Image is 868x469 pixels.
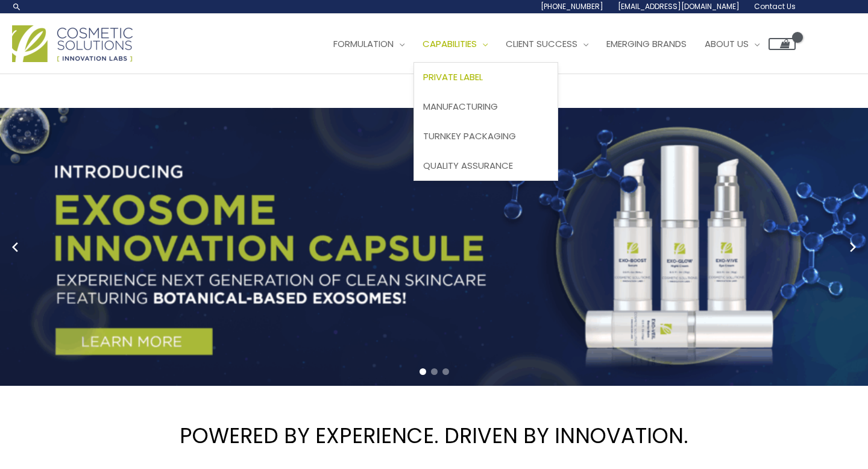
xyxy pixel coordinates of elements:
span: Contact Us [754,1,796,11]
span: Go to slide 3 [442,368,449,375]
span: Manufacturing [423,100,498,113]
a: Emerging Brands [597,26,696,62]
a: Manufacturing [414,92,558,122]
span: Quality Assurance [423,159,513,172]
a: Private Label [414,63,558,92]
span: Capabilities [423,37,477,50]
span: About Us [705,37,749,50]
a: Quality Assurance [414,151,558,180]
span: Go to slide 1 [420,368,426,375]
a: About Us [696,26,769,62]
span: Client Success [506,37,577,50]
a: Turnkey Packaging [414,121,558,151]
button: Next slide [844,238,862,256]
span: Emerging Brands [606,37,687,50]
img: Cosmetic Solutions Logo [12,25,133,62]
nav: Site Navigation [315,26,796,62]
span: Private Label [423,71,483,83]
a: Search icon link [12,2,22,11]
a: Capabilities [414,26,497,62]
span: Go to slide 2 [431,368,438,375]
a: Formulation [324,26,414,62]
span: Turnkey Packaging [423,130,516,142]
button: Previous slide [6,238,24,256]
a: View Shopping Cart, empty [769,38,796,50]
a: Client Success [497,26,597,62]
span: Formulation [333,37,394,50]
span: [PHONE_NUMBER] [541,1,603,11]
span: [EMAIL_ADDRESS][DOMAIN_NAME] [618,1,740,11]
